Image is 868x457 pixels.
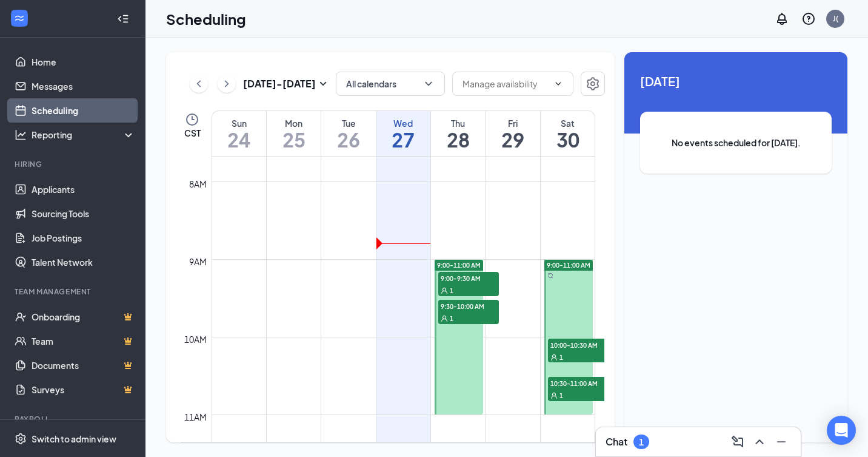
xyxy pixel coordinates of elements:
svg: Clock [185,112,199,127]
button: ChevronLeft [190,75,208,93]
span: 1 [450,314,453,323]
button: Settings [581,72,605,96]
span: 9:00-11:00 AM [547,261,590,269]
h1: Scheduling [166,8,246,29]
span: 9:00-9:30 AM [438,272,499,284]
a: August 27, 2025 [376,111,430,156]
a: August 30, 2025 [541,111,595,156]
a: Messages [32,74,135,98]
span: 1 [450,286,453,295]
svg: Notifications [775,12,789,26]
svg: Collapse [117,13,129,25]
svg: ChevronLeft [193,76,205,91]
svg: User [441,315,448,322]
span: [DATE] [640,72,832,90]
div: 10am [182,333,209,346]
div: Wed [376,117,430,129]
div: Hiring [15,159,133,169]
h1: 26 [321,129,375,150]
h1: 27 [376,129,430,150]
svg: QuestionInfo [801,12,816,26]
span: 10:30-11:00 AM [548,377,609,389]
a: Scheduling [32,98,135,123]
a: SurveysCrown [32,377,135,402]
span: 1 [559,353,563,362]
button: ChevronRight [218,75,236,93]
a: Sourcing Tools [32,201,135,226]
a: Home [32,50,135,74]
h1: 25 [267,129,321,150]
h1: 28 [431,129,485,150]
div: Open Intercom Messenger [827,416,856,445]
span: 1 [559,391,563,400]
a: August 29, 2025 [486,111,540,156]
div: 8am [187,177,209,191]
button: ComposeMessage [728,432,747,452]
svg: ComposeMessage [730,435,745,449]
a: Talent Network [32,250,135,274]
div: Switch to admin view [32,433,116,445]
div: 1 [639,437,644,447]
a: DocumentsCrown [32,353,135,377]
div: Sun [212,117,266,129]
div: Tue [321,117,375,129]
h3: [DATE] - [DATE] [243,77,316,90]
span: No events scheduled for [DATE]. [664,136,807,149]
svg: SmallChevronDown [316,76,330,91]
svg: ChevronDown [553,79,563,89]
h3: Chat [606,435,627,449]
div: J( [833,13,838,24]
svg: Settings [586,76,600,91]
svg: Sync [547,273,553,279]
span: CST [184,127,201,139]
a: August 25, 2025 [267,111,321,156]
a: August 26, 2025 [321,111,375,156]
div: Payroll [15,414,133,424]
a: Applicants [32,177,135,201]
svg: Analysis [15,129,27,141]
div: Sat [541,117,595,129]
a: OnboardingCrown [32,305,135,329]
a: Job Postings [32,226,135,250]
input: Manage availability [462,77,549,90]
div: 9am [187,255,209,268]
svg: User [441,287,448,294]
button: All calendarsChevronDown [336,72,445,96]
div: Mon [267,117,321,129]
svg: WorkstreamLogo [13,12,25,24]
svg: ChevronDown [422,78,435,90]
span: 10:00-10:30 AM [548,339,609,351]
svg: User [550,392,558,399]
a: August 24, 2025 [212,111,266,156]
h1: 24 [212,129,266,150]
div: Thu [431,117,485,129]
svg: ChevronUp [752,435,767,449]
svg: ChevronRight [221,76,233,91]
div: Reporting [32,129,136,141]
a: August 28, 2025 [431,111,485,156]
h1: 29 [486,129,540,150]
div: Team Management [15,286,133,297]
svg: User [550,354,558,361]
a: TeamCrown [32,329,135,353]
svg: Minimize [774,435,789,449]
svg: Settings [15,433,27,445]
span: 9:30-10:00 AM [438,300,499,312]
div: Fri [486,117,540,129]
span: 9:00-11:00 AM [437,261,481,269]
h1: 30 [541,129,595,150]
button: ChevronUp [750,432,769,452]
div: 11am [182,410,209,424]
button: Minimize [772,432,791,452]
